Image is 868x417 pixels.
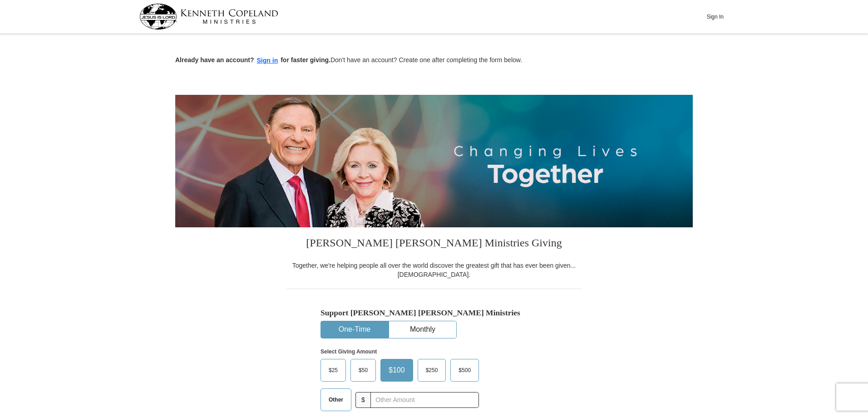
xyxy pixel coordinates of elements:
img: kcm-header-logo.svg [139,4,278,29]
strong: Already have an account? for faster giving. [175,56,330,64]
strong: Select Giving Amount [321,348,377,355]
button: Sign In [701,10,729,24]
span: Other [324,393,348,407]
button: Sign in [254,55,281,66]
span: $ [355,392,371,408]
span: $100 [384,363,409,377]
p: Don't have an account? Create one after completing the form below. [175,55,693,66]
span: $50 [354,363,372,377]
h5: Support [PERSON_NAME] [PERSON_NAME] Ministries [321,308,547,318]
span: $25 [324,363,342,377]
button: Monthly [389,321,456,338]
input: Other Amount [370,392,479,408]
span: $500 [454,363,475,377]
button: One-Time [321,321,388,338]
h3: [PERSON_NAME] [PERSON_NAME] Ministries Giving [286,227,582,261]
div: Together, we're helping people all over the world discover the greatest gift that has ever been g... [286,261,582,279]
span: $250 [421,363,443,377]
